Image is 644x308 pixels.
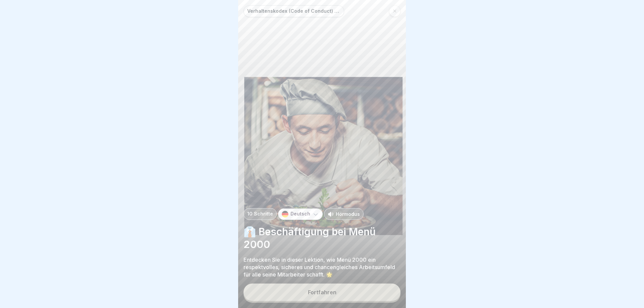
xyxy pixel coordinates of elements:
p: 👔 Beschäftigung bei Menü 2000 [244,225,400,251]
img: de.svg [282,211,288,218]
p: Verhaltenskodex (Code of Conduct) Menü 2000 [247,8,340,14]
div: Fortfahren [308,289,336,295]
p: 10 Schritte [247,211,273,217]
p: Hörmodus [336,210,360,218]
p: Deutsch [290,211,310,217]
p: Entdecken Sie in dieser Lektion, wie Menü 2000 ein respektvolles, sicheres und chancengleiches Ar... [244,256,400,278]
button: Fortfahren [244,284,400,301]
